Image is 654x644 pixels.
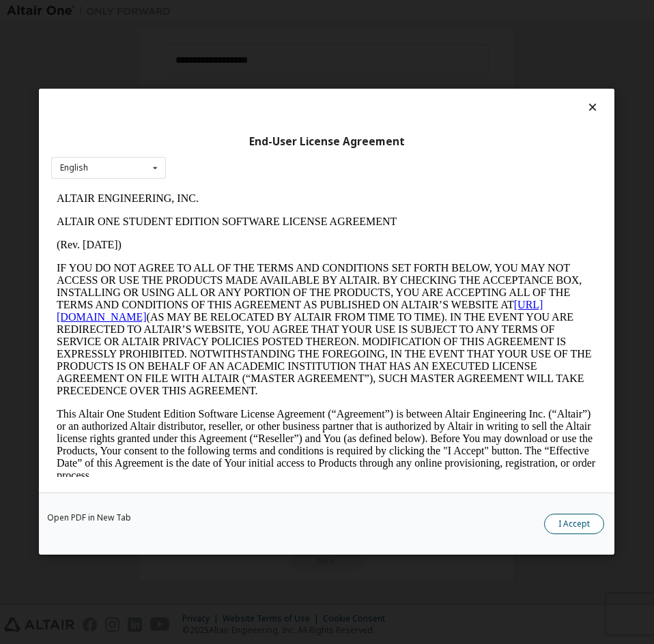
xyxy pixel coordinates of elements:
[5,52,545,64] p: (Rev. [DATE])
[60,164,88,173] div: English
[5,75,545,210] p: IF YOU DO NOT AGREE TO ALL OF THE TERMS AND CONDITIONS SET FORTH BELOW, YOU MAY NOT ACCESS OR USE...
[47,514,131,523] a: Open PDF in New Tab
[51,135,602,149] div: End-User License Agreement
[545,514,605,535] button: I Accept
[5,5,545,18] p: ALTAIR ENGINEERING, INC.
[5,221,545,295] p: This Altair One Student Edition Software License Agreement (“Agreement”) is between Altair Engine...
[5,112,492,136] a: [URL][DOMAIN_NAME]
[5,29,545,41] p: ALTAIR ONE STUDENT EDITION SOFTWARE LICENSE AGREEMENT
